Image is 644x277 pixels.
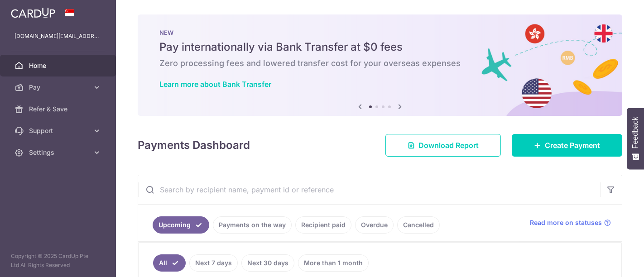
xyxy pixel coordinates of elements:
[153,254,186,272] a: All
[159,58,601,69] h6: Zero processing fees and lowered transfer cost for your overseas expenses
[153,216,209,234] a: Upcoming
[138,137,250,153] h4: Payments Dashboard
[355,216,394,234] a: Overdue
[159,80,271,89] a: Learn more about Bank Transfer
[631,117,639,148] span: Feedback
[29,148,89,157] span: Settings
[29,83,89,92] span: Pay
[385,134,501,157] a: Download Report
[138,14,622,116] img: Bank transfer banner
[418,140,479,151] span: Download Report
[29,105,89,114] span: Refer & Save
[29,126,89,135] span: Support
[397,216,440,234] a: Cancelled
[295,216,351,234] a: Recipient paid
[530,218,602,227] span: Read more on statuses
[298,254,369,272] a: More than 1 month
[159,29,601,36] p: NEW
[159,40,601,54] h5: Pay internationally via Bank Transfer at $0 fees
[11,7,55,18] img: CardUp
[545,140,600,151] span: Create Payment
[189,254,238,272] a: Next 7 days
[14,32,101,41] p: [DOMAIN_NAME][EMAIL_ADDRESS][DOMAIN_NAME]
[530,218,611,227] a: Read more on statuses
[512,134,622,157] a: Create Payment
[627,108,644,169] button: Feedback - Show survey
[29,61,89,70] span: Home
[213,216,292,234] a: Payments on the way
[241,254,294,272] a: Next 30 days
[138,175,600,204] input: Search by recipient name, payment id or reference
